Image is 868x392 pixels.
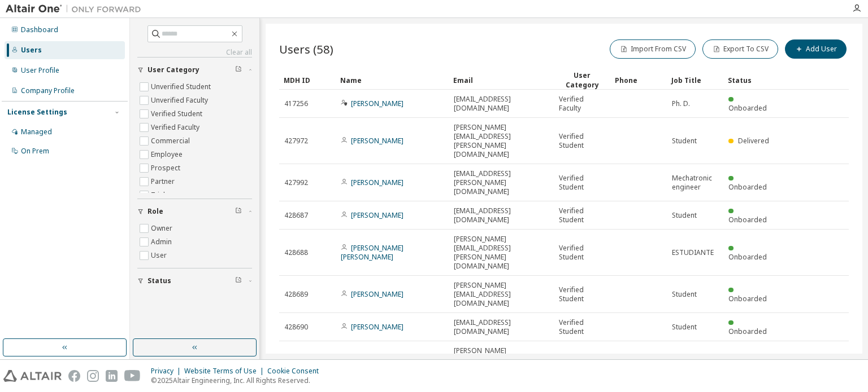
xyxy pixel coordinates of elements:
span: [PERSON_NAME][EMAIL_ADDRESS][PERSON_NAME][DOMAIN_NAME] [454,235,549,271]
div: MDH ID [284,71,331,89]
span: Role [147,207,163,216]
span: Verified Student [559,285,605,303]
button: User Category [137,58,252,82]
img: facebook.svg [68,370,80,382]
span: ESTUDIANTE [672,248,714,257]
button: Role [137,199,252,224]
span: Delivered [738,136,769,146]
div: Company Profile [21,86,75,95]
a: [PERSON_NAME] [351,136,403,146]
div: Users [21,46,42,55]
span: Onboarded [728,215,767,224]
img: altair_logo.svg [3,370,62,382]
label: Unverified Faculty [151,94,210,107]
span: 428689 [284,290,308,299]
span: Verified Student [559,132,605,150]
div: Cookie Consent [267,367,325,376]
span: [PERSON_NAME][EMAIL_ADDRESS][PERSON_NAME][DOMAIN_NAME] [454,123,549,159]
label: Verified Faculty [151,121,202,134]
span: Verified Student [559,174,605,192]
span: Clear filter [235,65,242,74]
span: 428688 [284,248,308,257]
a: [PERSON_NAME] [351,99,403,108]
span: Onboarded [728,252,767,262]
span: Status [147,276,171,285]
a: [PERSON_NAME] [351,210,403,220]
span: [EMAIL_ADDRESS][DOMAIN_NAME] [454,206,549,224]
img: linkedin.svg [106,370,118,382]
div: Website Terms of Use [184,367,267,376]
span: Onboarded [728,294,767,303]
a: [PERSON_NAME] [351,322,403,332]
span: [PERSON_NAME][EMAIL_ADDRESS][PERSON_NAME][DOMAIN_NAME] [454,346,549,382]
span: User Category [147,65,199,74]
div: User Profile [21,66,59,75]
span: Student [672,136,697,146]
span: Ph. D. [672,99,690,108]
span: [PERSON_NAME][EMAIL_ADDRESS][DOMAIN_NAME] [454,281,549,308]
span: Mechatronic engineer [672,174,718,192]
div: Managed [21,127,52,136]
label: Trial [151,188,167,202]
span: Onboarded [728,327,767,336]
label: User [151,249,169,262]
img: instagram.svg [87,370,99,382]
div: Phone [615,71,662,89]
div: User Category [558,71,606,90]
a: [PERSON_NAME] [351,289,403,299]
span: Student [672,290,697,299]
span: Verified Faculty [559,95,605,113]
button: Add User [785,39,847,59]
span: Clear filter [235,207,242,216]
span: Verified Student [559,244,605,262]
label: Employee [151,148,185,161]
label: Unverified Student [151,80,213,94]
span: Users (58) [279,41,333,57]
span: 427972 [284,136,308,146]
div: License Settings [7,108,67,117]
span: Onboarded [728,182,767,192]
div: On Prem [21,147,49,156]
button: Export To CSV [702,39,778,59]
label: Commercial [151,134,192,148]
p: © 2025 Altair Engineering, Inc. All Rights Reserved. [151,376,325,385]
span: Clear filter [235,276,242,285]
span: [EMAIL_ADDRESS][PERSON_NAME][DOMAIN_NAME] [454,169,549,196]
span: 428690 [284,323,308,332]
label: Admin [151,235,174,249]
label: Owner [151,222,175,235]
button: Import From CSV [610,39,696,59]
span: 428687 [284,211,308,220]
div: Status [728,71,775,89]
span: Verified Student [559,318,605,336]
button: Status [137,268,252,293]
div: Dashboard [21,25,58,34]
label: Verified Student [151,107,205,121]
div: Job Title [671,71,719,89]
span: Student [672,211,697,220]
div: Name [340,71,444,89]
img: youtube.svg [124,370,141,382]
div: Email [453,71,549,89]
span: [EMAIL_ADDRESS][DOMAIN_NAME] [454,95,549,113]
span: Onboarded [728,103,767,113]
label: Prospect [151,161,183,175]
a: [PERSON_NAME] [351,178,403,187]
label: Partner [151,175,177,188]
div: Privacy [151,367,184,376]
span: [EMAIL_ADDRESS][DOMAIN_NAME] [454,318,549,336]
img: Altair One [6,3,147,15]
span: 427992 [284,178,308,187]
span: Student [672,323,697,332]
a: [PERSON_NAME] [PERSON_NAME] [341,243,403,262]
span: Verified Student [559,206,605,224]
span: 417256 [284,99,308,108]
a: Clear all [137,48,252,57]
